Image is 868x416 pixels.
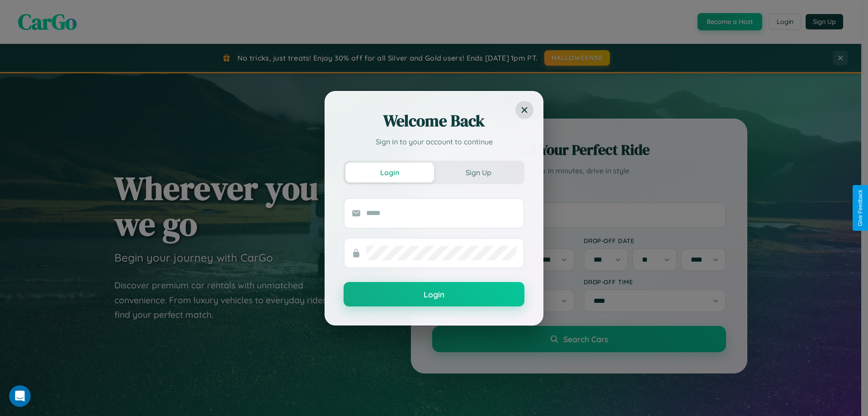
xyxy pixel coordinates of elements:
[344,282,524,306] button: Login
[344,110,524,132] h2: Welcome Back
[9,385,31,407] iframe: Intercom live chat
[857,190,863,226] div: Give Feedback
[434,163,523,182] button: Sign Up
[345,163,434,182] button: Login
[344,136,524,147] p: Sign in to your account to continue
